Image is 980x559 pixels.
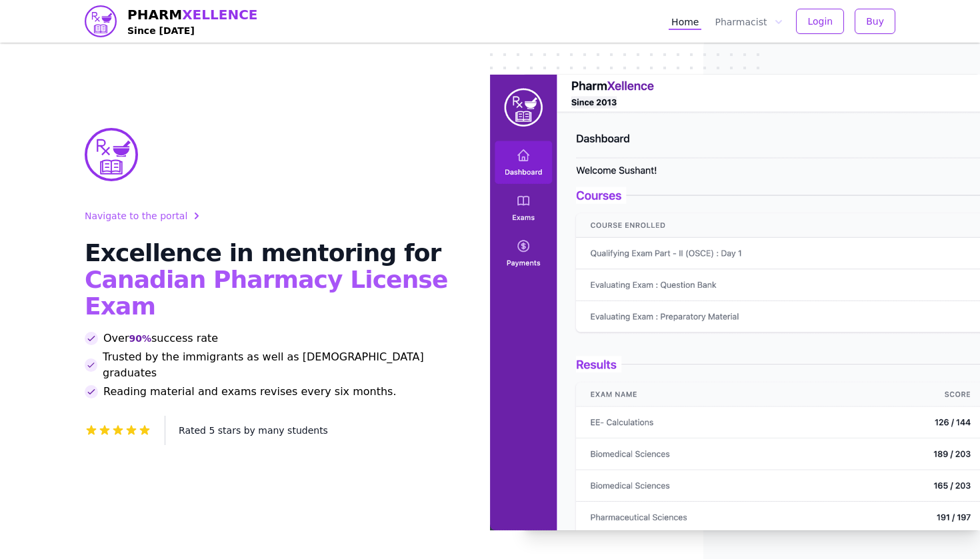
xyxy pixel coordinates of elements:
img: PharmXellence Logo [85,128,138,181]
span: XELLENCE [182,7,257,23]
span: Navigate to the portal [85,209,187,223]
button: Login [796,9,844,34]
span: Login [807,15,833,28]
span: PHARM [127,5,258,24]
span: Rated 5 stars by many students [179,425,328,436]
span: Reading material and exams revises every six months. [103,384,397,400]
button: Pharmacist [712,13,785,30]
span: Trusted by the immigrants as well as [DEMOGRAPHIC_DATA] graduates [103,349,458,381]
span: Buy [866,15,884,28]
img: PharmXellence portal image [490,75,980,530]
span: Canadian Pharmacy License Exam [85,266,447,320]
button: Buy [855,9,895,34]
span: Excellence in mentoring for [85,239,441,267]
span: Over success rate [103,330,218,346]
a: Home [669,13,701,30]
h4: Since [DATE] [127,24,258,37]
span: 90% [129,332,151,345]
img: PharmXellence logo [85,5,117,37]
